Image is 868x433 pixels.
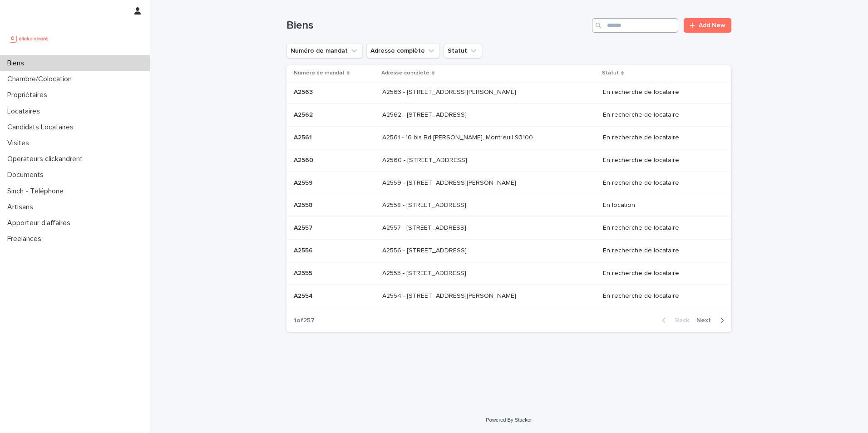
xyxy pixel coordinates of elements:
p: A2562 [294,109,315,119]
tr: A2555A2555 A2555 - [STREET_ADDRESS]A2555 - [STREET_ADDRESS] En recherche de locataire [286,262,731,285]
p: A2563 - [STREET_ADDRESS][PERSON_NAME] [382,87,518,96]
p: Biens [4,59,31,68]
p: A2563 [294,87,315,96]
p: Chambre/Colocation [4,75,79,84]
p: Locataires [4,107,47,116]
h1: Biens [286,19,588,32]
p: A2554 - [STREET_ADDRESS][PERSON_NAME] [382,290,518,300]
tr: A2556A2556 A2556 - [STREET_ADDRESS]A2556 - [STREET_ADDRESS] En recherche de locataire [286,239,731,262]
button: Back [655,316,693,325]
tr: A2562A2562 A2562 - [STREET_ADDRESS]A2562 - [STREET_ADDRESS] En recherche de locataire [286,104,731,127]
p: Statut [602,68,619,78]
p: A2559 [294,177,315,187]
p: A2558 - [STREET_ADDRESS] [382,200,468,209]
p: Apporteur d'affaires [4,219,78,227]
p: Candidats Locataires [4,123,81,132]
tr: A2558A2558 A2558 - [STREET_ADDRESS]A2558 - [STREET_ADDRESS] En location [286,194,731,217]
p: A2561 - 16 bis Bd [PERSON_NAME], Montreuil 93100 [382,132,535,142]
p: A2556 - [STREET_ADDRESS] [382,245,469,255]
p: En recherche de locataire [603,179,717,187]
img: UCB0brd3T0yccxBKYDjQ [7,30,51,48]
button: Statut [444,44,482,58]
p: Visites [4,139,36,148]
tr: A2559A2559 A2559 - [STREET_ADDRESS][PERSON_NAME]A2559 - [STREET_ADDRESS][PERSON_NAME] En recherch... [286,172,731,194]
p: En location [603,202,717,209]
p: A2555 - [STREET_ADDRESS] [382,268,468,277]
p: Artisans [4,203,40,212]
tr: A2561A2561 A2561 - 16 bis Bd [PERSON_NAME], Montreuil 93100A2561 - 16 bis Bd [PERSON_NAME], Montr... [286,126,731,149]
p: Adresse complète [381,68,429,78]
input: Search [592,18,678,33]
p: A2555 [294,268,314,277]
p: A2559 - [STREET_ADDRESS][PERSON_NAME] [382,177,518,187]
p: A2560 [294,155,315,164]
p: Sinch - Téléphone [4,187,71,196]
p: En recherche de locataire [603,270,717,277]
span: Add New [699,22,725,29]
p: Propriétaires [4,91,54,99]
p: En recherche de locataire [603,111,717,119]
p: Documents [4,171,51,179]
p: En recherche de locataire [603,89,717,96]
p: A2554 [294,290,315,300]
p: Operateurs clickandrent [4,155,90,163]
tr: A2554A2554 A2554 - [STREET_ADDRESS][PERSON_NAME]A2554 - [STREET_ADDRESS][PERSON_NAME] En recherch... [286,285,731,307]
button: Next [693,316,731,325]
p: En recherche de locataire [603,157,717,164]
p: A2560 - [STREET_ADDRESS] [382,155,469,164]
p: A2562 - [STREET_ADDRESS] [382,109,469,119]
a: Add New [684,18,731,33]
span: Next [696,317,716,324]
button: Adresse complète [366,44,440,58]
span: Back [670,317,689,324]
p: A2557 [294,222,315,232]
tr: A2563A2563 A2563 - [STREET_ADDRESS][PERSON_NAME]A2563 - [STREET_ADDRESS][PERSON_NAME] En recherch... [286,81,731,104]
p: En recherche de locataire [603,134,717,142]
p: 1 of 257 [286,310,322,332]
a: Powered By Stacker [486,417,532,423]
p: En recherche de locataire [603,247,717,255]
button: Numéro de mandat [286,44,363,58]
p: A2557 - [STREET_ADDRESS] [382,222,468,232]
p: En recherche de locataire [603,292,717,300]
p: A2558 [294,200,315,209]
p: En recherche de locataire [603,224,717,232]
p: A2556 [294,245,315,255]
tr: A2560A2560 A2560 - [STREET_ADDRESS]A2560 - [STREET_ADDRESS] En recherche de locataire [286,149,731,172]
p: Numéro de mandat [294,68,345,78]
tr: A2557A2557 A2557 - [STREET_ADDRESS]A2557 - [STREET_ADDRESS] En recherche de locataire [286,217,731,240]
p: A2561 [294,132,314,142]
p: Freelances [4,235,49,243]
